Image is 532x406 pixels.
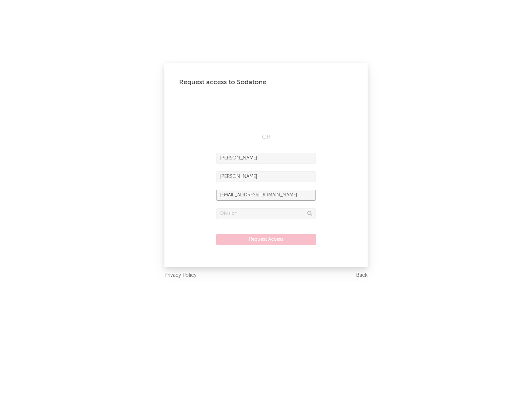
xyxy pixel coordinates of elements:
[216,234,316,245] button: Request Access
[179,78,353,87] div: Request access to Sodatone
[216,208,316,219] input: Division
[356,271,368,280] a: Back
[216,171,316,182] input: Last Name
[216,190,316,201] input: Email
[216,133,316,142] div: OR
[216,153,316,164] input: First Name
[164,271,197,280] a: Privacy Policy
